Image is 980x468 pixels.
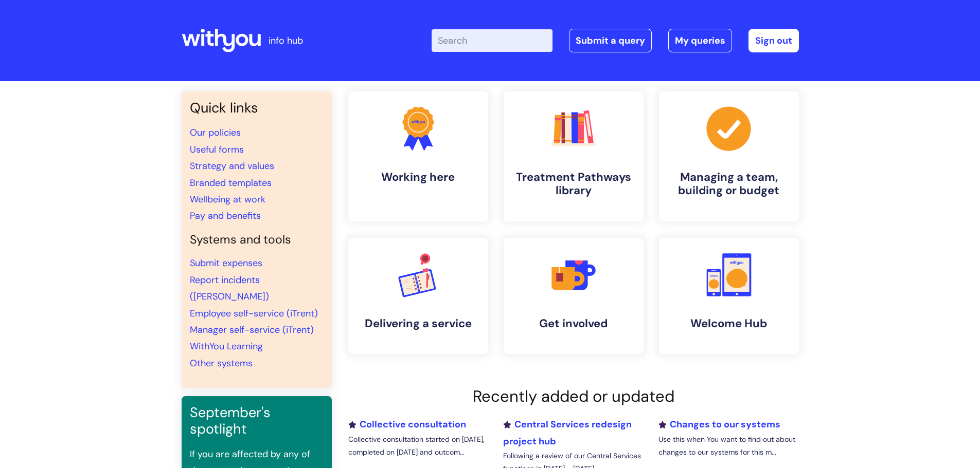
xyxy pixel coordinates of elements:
[432,29,553,52] input: Search
[190,160,274,172] a: Strategy and values
[190,143,244,156] a: Useful forms
[658,433,798,459] p: Use this when You want to find out about changes to our systems for this m...
[190,340,263,352] a: WithYou Learning
[190,126,241,139] a: Our policies
[190,100,324,116] h3: Quick links
[190,233,324,247] h4: Systems and tools
[190,324,314,336] a: Manager self-service (iTrent)
[348,238,488,354] a: Delivering a service
[659,91,799,221] a: Managing a team, building or budget
[667,171,791,198] h4: Managing a team, building or budget
[348,433,488,459] p: Collective consultation started on [DATE], completed on [DATE] and outcom...
[668,29,732,52] a: My queries
[512,171,635,198] h4: Treatment Pathways library
[504,238,644,354] a: Get involved
[348,418,466,430] a: Collective consultation
[357,317,480,330] h4: Delivering a service
[503,418,632,447] a: Central Services redesign project hub
[658,418,780,430] a: Changes to our systems
[667,317,791,330] h4: Welcome Hub
[348,91,488,221] a: Working here
[190,177,272,189] a: Branded templates
[269,32,303,49] p: info hub
[190,210,261,222] a: Pay and benefits
[432,29,799,52] div: | -
[190,307,318,320] a: Employee self-service (iTrent)
[659,238,799,354] a: Welcome Hub
[357,171,480,184] h4: Working here
[190,193,265,205] a: Wellbeing at work
[190,257,262,269] a: Submit expenses
[348,387,799,406] h2: Recently added or updated
[190,274,269,303] a: Report incidents ([PERSON_NAME])
[749,29,799,52] a: Sign out
[512,317,635,330] h4: Get involved
[190,404,324,438] h3: September's spotlight
[190,357,253,369] a: Other systems
[569,29,652,52] a: Submit a query
[504,91,644,221] a: Treatment Pathways library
